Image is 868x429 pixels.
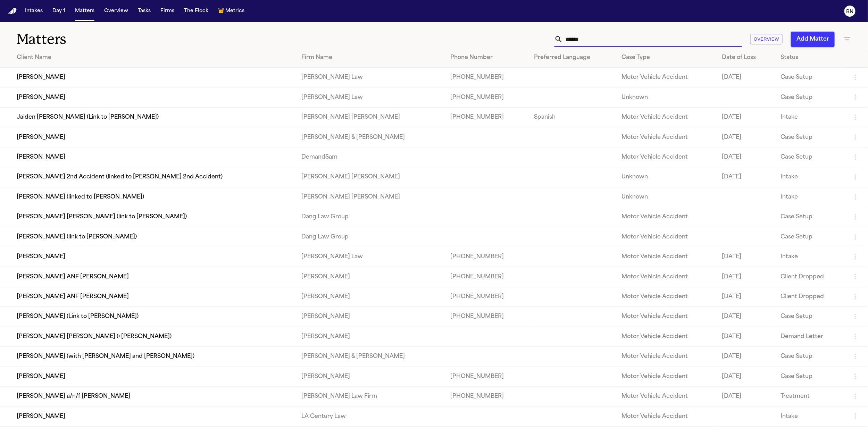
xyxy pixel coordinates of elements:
button: Intakes [22,5,45,17]
td: Intake [775,406,846,426]
td: [DATE] [716,307,775,327]
td: [PERSON_NAME] & [PERSON_NAME] [296,127,445,147]
td: Intake [775,167,846,187]
td: Motor Vehicle Accident [616,247,716,267]
button: Tasks [135,5,153,17]
td: [DATE] [716,107,775,127]
td: Unknown [616,167,716,187]
td: [PERSON_NAME] Law [296,247,445,267]
td: Motor Vehicle Accident [616,307,716,327]
td: [DATE] [716,68,775,87]
div: Client Name [17,53,291,62]
div: Preferred Language [534,53,610,62]
td: [DATE] [716,327,775,346]
td: Motor Vehicle Accident [616,127,716,147]
td: Unknown [616,187,716,207]
td: [PERSON_NAME] [296,367,445,386]
td: [PERSON_NAME] & [PERSON_NAME] [296,347,445,367]
td: Motor Vehicle Accident [616,267,716,287]
button: Day 1 [50,5,68,17]
td: [PERSON_NAME] [296,287,445,306]
td: Motor Vehicle Accident [616,327,716,346]
td: Motor Vehicle Accident [616,406,716,426]
td: Case Setup [775,307,846,327]
td: [PERSON_NAME] [PERSON_NAME] [296,187,445,207]
td: Demand Letter [775,327,846,346]
td: Motor Vehicle Accident [616,207,716,227]
img: Finch Logo [8,8,17,15]
td: Case Setup [775,68,846,87]
td: Motor Vehicle Accident [616,347,716,367]
td: Motor Vehicle Accident [616,68,716,87]
button: crownMetrics [215,5,247,17]
td: DemandSam [296,147,445,167]
td: Client Dropped [775,267,846,287]
td: [PHONE_NUMBER] [445,107,528,127]
td: [PERSON_NAME] [PERSON_NAME] [296,107,445,127]
td: [PHONE_NUMBER] [445,267,528,287]
button: The Flock [181,5,211,17]
td: [PHONE_NUMBER] [445,247,528,267]
td: Dang Law Group [296,207,445,227]
td: [PERSON_NAME] Law Firm [296,387,445,406]
td: [DATE] [716,147,775,167]
td: [PHONE_NUMBER] [445,387,528,406]
td: [PHONE_NUMBER] [445,287,528,306]
td: [PERSON_NAME] [PERSON_NAME] [296,167,445,187]
td: Client Dropped [775,287,846,306]
td: Motor Vehicle Accident [616,107,716,127]
td: [DATE] [716,247,775,267]
td: [DATE] [716,127,775,147]
td: [DATE] [716,267,775,287]
td: Case Setup [775,347,846,367]
button: Overview [101,5,131,17]
td: Motor Vehicle Accident [616,387,716,406]
td: [PHONE_NUMBER] [445,307,528,327]
div: Firm Name [302,53,439,62]
td: Dang Law Group [296,227,445,247]
td: Case Setup [775,87,846,107]
td: Case Setup [775,127,846,147]
td: [DATE] [716,367,775,386]
a: Home [8,8,17,15]
td: Case Setup [775,227,846,247]
div: Date of Loss [722,53,769,62]
td: Intake [775,107,846,127]
div: Status [781,53,840,62]
td: LA Century Law [296,406,445,426]
td: [PERSON_NAME] [296,267,445,287]
td: [PHONE_NUMBER] [445,87,528,107]
td: Case Setup [775,207,846,227]
td: [PERSON_NAME] [296,327,445,346]
td: [PERSON_NAME] Law [296,68,445,87]
td: Treatment [775,387,846,406]
td: Intake [775,187,846,207]
button: Firms [158,5,177,17]
h1: Matters [17,31,268,48]
td: [DATE] [716,347,775,367]
td: [DATE] [716,287,775,306]
td: [PERSON_NAME] [296,307,445,327]
td: Motor Vehicle Accident [616,227,716,247]
td: Unknown [616,87,716,107]
button: Matters [72,5,97,17]
td: Spanish [528,107,616,127]
td: Motor Vehicle Accident [616,367,716,386]
button: Overview [750,34,783,45]
div: Case Type [621,53,711,62]
td: [DATE] [716,387,775,406]
td: Motor Vehicle Accident [616,287,716,306]
div: Phone Number [450,53,523,62]
td: [PHONE_NUMBER] [445,367,528,386]
td: Motor Vehicle Accident [616,147,716,167]
td: Case Setup [775,367,846,386]
td: [PHONE_NUMBER] [445,68,528,87]
button: Add Matter [791,32,835,47]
